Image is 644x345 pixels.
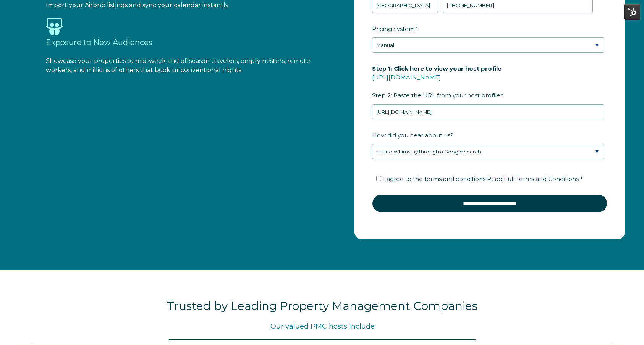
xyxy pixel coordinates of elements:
span: Trusted by Leading Property Management Companies [167,299,477,313]
span: Read Full Terms and Conditions [487,175,579,182]
span: I agree to the terms and conditions [383,175,583,182]
input: airbnb.com/users/show/12345 [372,104,604,119]
a: Read Full Terms and Conditions [485,175,580,182]
span: Import your Airbnb listings and sync your calendar instantly. [46,2,230,9]
img: HubSpot Tools Menu Toggle [624,4,640,20]
a: [URL][DOMAIN_NAME] [372,74,441,81]
span: Our valued PMC hosts include:​ [270,322,376,330]
input: I agree to the terms and conditions Read Full Terms and Conditions * [376,176,381,181]
span: Step 1: Click here to view your host profile [372,63,502,74]
span: Showcase your properties to mid-week and offseason travelers, empty nesters, remote workers, and ... [46,57,310,74]
span: Pricing System [372,23,415,35]
span: Step 2: Paste the URL from your host profile [372,63,502,101]
span: Exposure to New Audiences [46,38,152,47]
span: How did you hear about us? [372,129,453,141]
